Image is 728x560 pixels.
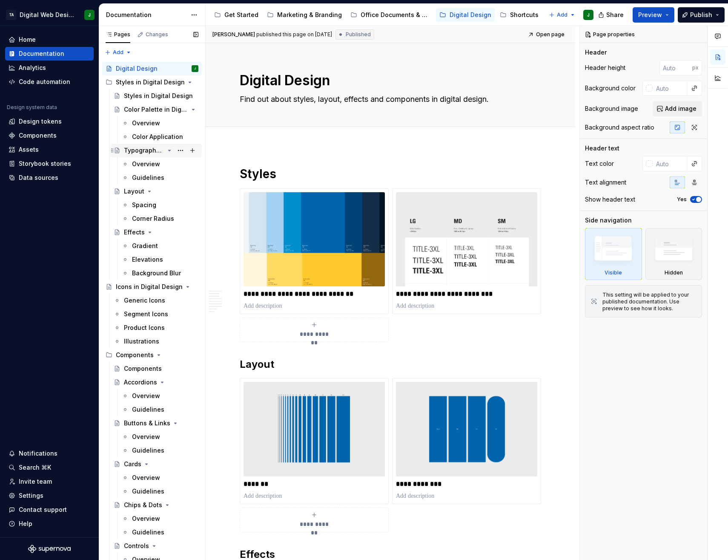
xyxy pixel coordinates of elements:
[677,196,687,203] label: Yes
[19,159,71,168] div: Storybook stories
[116,283,183,291] div: Icons in Digital Design
[118,130,202,144] a: Color Application
[585,84,636,92] div: Background color
[102,280,202,294] a: Icons in Digital Design
[110,185,202,198] a: Layout
[118,471,202,485] a: Overview
[19,145,39,154] div: Assets
[238,70,539,91] textarea: Digital Design
[146,31,168,38] div: Changes
[124,378,157,387] div: Accordions
[585,195,635,204] div: Show header text
[19,505,67,514] div: Contact support
[124,460,141,468] div: Cards
[116,78,185,87] div: Styles in Digital Design
[585,144,619,153] div: Header text
[110,144,202,157] a: Typography in Digital Design
[102,62,202,75] a: Digital DesignJ
[5,61,94,75] a: Analytics
[546,9,578,21] button: Add
[6,10,16,20] div: TA
[585,228,642,280] div: Visible
[5,143,94,156] a: Assets
[102,46,134,58] button: Add
[5,461,94,474] button: Search ⌘K
[544,8,604,22] a: Playground
[5,489,94,502] a: Settings
[585,48,607,57] div: Header
[19,131,57,140] div: Components
[645,228,702,280] div: Hidden
[5,157,94,170] a: Storybook stories
[118,157,202,171] a: Overview
[124,146,164,155] div: Typography in Digital Design
[116,351,154,359] div: Components
[396,382,537,476] img: fc6c0c32-abdc-4bda-942d-bc9b9bb56236.jpg
[124,419,170,427] div: Buttons & Links
[118,512,202,525] a: Overview
[132,487,164,496] div: Guidelines
[585,104,638,113] div: Background image
[510,11,539,19] div: Shortcuts
[132,160,160,168] div: Overview
[19,64,46,72] div: Analytics
[19,78,70,86] div: Code automation
[585,178,626,187] div: Text alignment
[118,430,202,444] a: Overview
[132,119,160,127] div: Overview
[602,292,696,312] div: This setting will be applied to your published documentation. Use preview to see how it looks.
[118,389,202,403] a: Overview
[132,514,160,523] div: Overview
[132,528,164,537] div: Guidelines
[110,416,202,430] a: Buttons & Links
[194,64,196,73] div: J
[110,375,202,389] a: Accordions
[110,498,202,512] a: Chips & Dots
[5,115,94,128] a: Design tokens
[347,8,434,22] a: Office Documents & Materials
[19,173,58,182] div: Data sources
[211,8,262,22] a: Get Started
[110,539,202,553] a: Controls
[102,75,202,89] div: Styles in Digital Design
[256,31,332,38] div: published this page on [DATE]
[212,31,255,38] span: [PERSON_NAME]
[124,105,188,114] div: Color Palette in Digital Design
[19,520,32,528] div: Help
[244,382,385,476] img: 49a6d341-2119-4485-9f5c-aaed52a50e13.jpg
[585,123,654,132] div: Background aspect ratio
[5,475,94,488] a: Invite team
[102,348,202,362] div: Components
[118,525,202,539] a: Guidelines
[110,335,202,348] a: Illustrations
[5,503,94,517] button: Contact support
[132,133,183,141] div: Color Application
[124,337,159,346] div: Illustrations
[118,403,202,416] a: Guidelines
[525,29,568,40] a: Open page
[436,8,495,22] a: Digital Design
[638,11,662,19] span: Preview
[124,296,165,305] div: Generic Icons
[88,12,91,18] div: J
[605,269,622,276] div: Visible
[124,542,149,550] div: Controls
[665,269,683,276] div: Hidden
[665,104,696,113] span: Add image
[118,253,202,266] a: Elevations
[113,49,123,56] span: Add
[653,101,702,116] button: Add image
[118,116,202,130] a: Overview
[110,307,202,321] a: Segment Icons
[124,187,144,196] div: Layout
[692,64,699,71] p: px
[240,166,541,182] h1: Styles
[5,47,94,61] a: Documentation
[606,11,624,19] span: Share
[106,31,130,38] div: Pages
[132,473,160,482] div: Overview
[132,173,164,182] div: Guidelines
[19,491,43,500] div: Settings
[118,266,202,280] a: Background Blur
[132,405,164,414] div: Guidelines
